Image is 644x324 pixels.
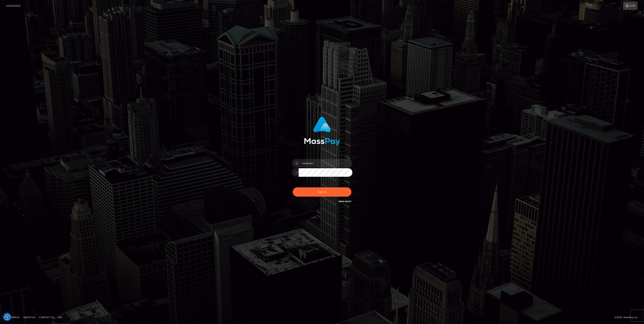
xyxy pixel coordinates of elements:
[339,200,351,203] a: Need Help?
[56,314,64,320] a: API
[4,314,10,320] img: Revisit consent button
[304,117,340,146] img: MassPay Login
[37,314,56,320] a: Contact Us
[4,314,10,320] button: Consent Preferences
[293,187,351,197] button: Sign in
[614,315,641,319] div: © 2025 , MassPay Inc.
[4,314,21,320] a: Homepage
[22,314,37,320] a: About Us
[6,2,20,10] a: Login Page
[623,2,638,10] a: Login
[299,159,352,167] input: Username...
